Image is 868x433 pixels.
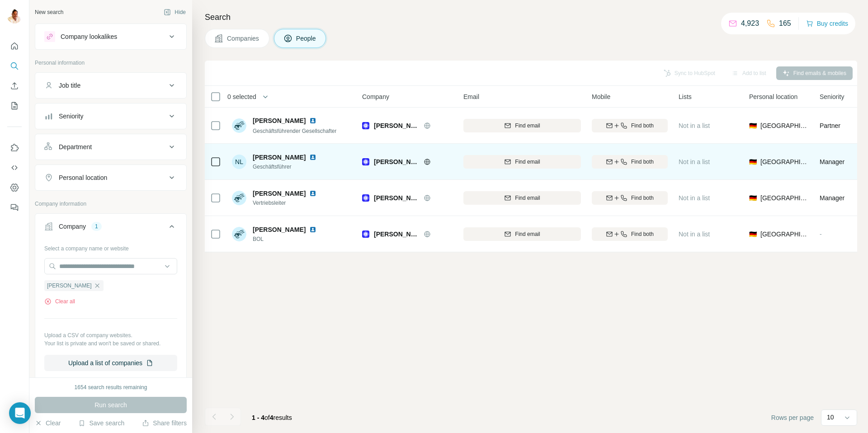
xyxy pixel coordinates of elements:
[309,190,316,197] img: LinkedIn logo
[820,122,840,129] span: Partner
[592,227,668,241] button: Find both
[374,121,419,130] span: [PERSON_NAME]
[270,414,274,421] span: 4
[44,331,177,339] p: Upload a CSV of company websites.
[252,414,264,421] span: 1 - 4
[232,191,246,205] img: Avatar
[820,231,822,238] span: -
[362,92,389,101] span: Company
[7,9,22,24] img: Avatar
[227,92,256,101] span: 0 selected
[35,200,187,208] p: Company information
[59,222,86,231] div: Company
[309,226,316,233] img: LinkedIn logo
[253,235,320,243] span: BOL
[679,122,710,129] span: Not in a list
[253,153,306,162] span: [PERSON_NAME]
[7,160,22,176] button: Use Surfe API
[631,122,654,130] span: Find both
[515,158,540,166] span: Find email
[35,26,186,47] button: Company lookalikes
[7,179,22,196] button: Dashboard
[47,282,92,290] span: [PERSON_NAME]
[820,158,844,165] span: Manager
[631,194,654,202] span: Find both
[631,158,654,166] span: Find both
[749,193,757,202] span: 🇩🇪
[374,230,419,239] span: [PERSON_NAME]
[253,199,320,207] span: Vertriebsleiter
[749,121,757,130] span: 🇩🇪
[253,189,306,198] span: [PERSON_NAME]
[592,92,610,101] span: Mobile
[515,230,540,238] span: Find email
[78,419,124,428] button: Save search
[157,5,192,19] button: Hide
[679,194,710,202] span: Not in a list
[253,116,306,125] span: [PERSON_NAME]
[35,167,186,188] button: Personal location
[749,230,757,239] span: 🇩🇪
[827,413,834,422] p: 10
[35,75,186,96] button: Job title
[760,121,809,130] span: [GEOGRAPHIC_DATA]
[374,157,419,166] span: [PERSON_NAME]
[806,17,848,30] button: Buy credits
[741,18,759,29] p: 4,923
[35,419,61,428] button: Clear
[35,136,186,158] button: Department
[7,38,22,54] button: Quick start
[362,194,369,202] img: Logo of Laufer
[309,117,316,124] img: LinkedIn logo
[61,32,117,41] div: Company lookalikes
[205,11,857,24] h4: Search
[679,92,692,101] span: Lists
[592,155,668,169] button: Find both
[44,297,75,306] button: Clear all
[253,128,336,134] span: Geschäftsführender Gesellschafter
[631,230,654,238] span: Find both
[362,231,369,238] img: Logo of Laufer
[7,58,22,74] button: Search
[362,158,369,165] img: Logo of Laufer
[142,419,187,428] button: Share filters
[515,194,540,202] span: Find email
[309,154,316,161] img: LinkedIn logo
[296,34,317,43] span: People
[227,34,260,43] span: Companies
[374,193,419,202] span: [PERSON_NAME]
[35,59,187,67] p: Personal information
[820,194,844,202] span: Manager
[779,18,791,29] p: 165
[463,155,581,169] button: Find email
[760,230,809,239] span: [GEOGRAPHIC_DATA]
[592,119,668,132] button: Find both
[91,222,102,231] div: 1
[253,163,320,171] span: Geschäftsführer
[59,173,107,182] div: Personal location
[7,199,22,216] button: Feedback
[59,81,80,90] div: Job title
[749,157,757,166] span: 🇩🇪
[264,414,270,421] span: of
[232,118,246,133] img: Avatar
[7,98,22,114] button: My lists
[463,92,479,101] span: Email
[44,241,177,253] div: Select a company name or website
[44,339,177,348] p: Your list is private and won't be saved or shared.
[253,225,306,234] span: [PERSON_NAME]
[679,158,710,165] span: Not in a list
[463,119,581,132] button: Find email
[59,142,92,151] div: Department
[749,92,797,101] span: Personal location
[44,355,177,371] button: Upload a list of companies
[7,140,22,156] button: Use Surfe on LinkedIn
[35,8,63,16] div: New search
[232,227,246,241] img: Avatar
[35,105,186,127] button: Seniority
[515,122,540,130] span: Find email
[760,157,809,166] span: [GEOGRAPHIC_DATA]
[771,413,814,422] span: Rows per page
[760,193,809,202] span: [GEOGRAPHIC_DATA]
[463,227,581,241] button: Find email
